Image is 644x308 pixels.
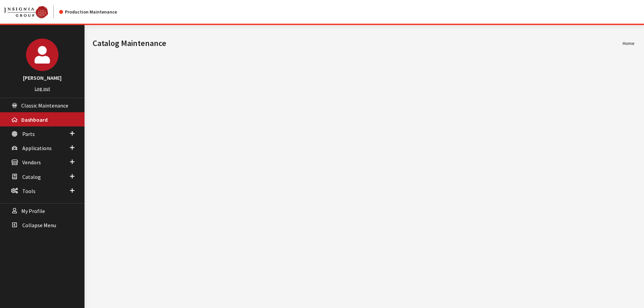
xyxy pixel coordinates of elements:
[35,86,50,92] a: Log out
[21,116,48,123] span: Dashboard
[7,74,78,82] h3: [PERSON_NAME]
[26,39,58,71] img: Cheyenne Dorton
[4,6,48,18] img: Catalog Maintenance
[22,159,41,166] span: Vendors
[22,145,52,151] span: Applications
[22,131,35,137] span: Parts
[4,5,59,18] a: Insignia Group logo
[21,102,68,109] span: Classic Maintenance
[623,40,635,47] li: Home
[22,222,56,229] span: Collapse Menu
[93,37,623,49] h1: Catalog Maintenance
[22,188,35,194] span: Tools
[21,208,45,214] span: My Profile
[59,8,117,16] div: Production Maintenance
[22,173,41,180] span: Catalog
